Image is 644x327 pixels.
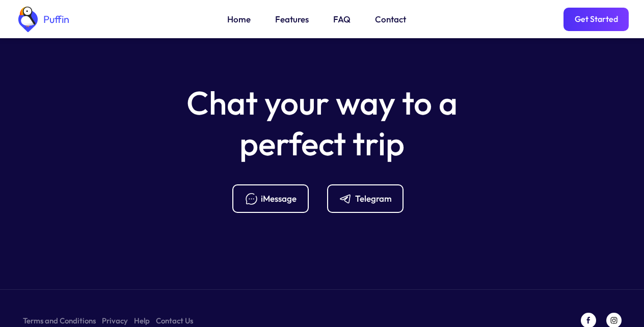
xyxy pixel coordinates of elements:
[232,184,317,213] a: iMessage
[355,193,392,204] div: Telegram
[227,13,251,26] a: Home
[275,13,309,26] a: Features
[23,314,96,327] a: Terms and Conditions
[41,14,69,24] div: Puffin
[169,83,475,164] h5: Chat your way to a perfect trip
[563,8,629,31] a: Get Started
[15,7,69,32] a: home
[333,13,351,26] a: FAQ
[102,314,128,327] a: Privacy
[261,193,297,204] div: iMessage
[134,314,150,327] a: Help
[327,184,412,213] a: Telegram
[156,314,193,327] a: Contact Us
[375,13,406,26] a: Contact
